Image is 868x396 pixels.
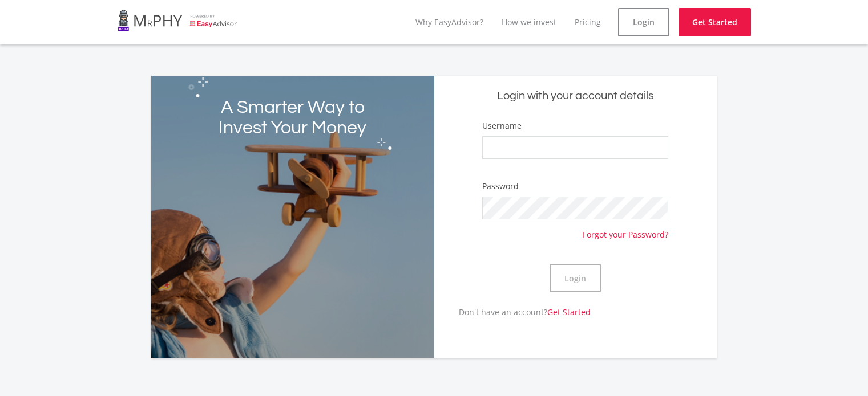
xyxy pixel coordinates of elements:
label: Password [482,181,519,192]
a: Get Started [679,8,751,36]
a: How we invest [502,17,556,27]
a: Pricing [575,17,601,27]
p: Don't have an account? [434,306,591,318]
a: Forgot your Password? [583,219,668,240]
h5: Login with your account details [443,88,708,104]
a: Why EasyAdvisor? [415,17,483,27]
h2: A Smarter Way to Invest Your Money [208,97,377,138]
button: Login [550,264,601,292]
a: Get Started [547,307,591,317]
label: Username [482,120,522,132]
a: Login [618,8,669,36]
